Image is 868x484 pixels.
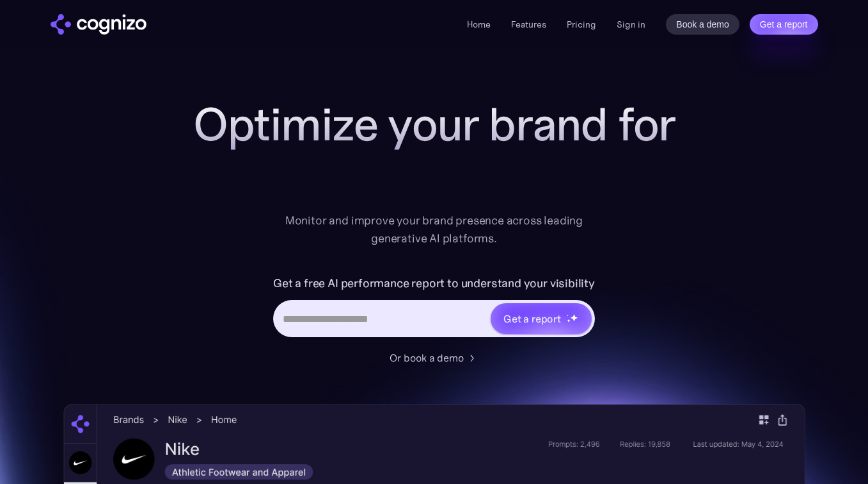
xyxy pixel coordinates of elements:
[273,273,595,294] label: Get a free AI performance report to understand your visibility
[273,273,595,344] form: Hero URL Input Form
[390,350,479,365] a: Or book a demo
[511,19,546,30] a: Features
[570,313,578,322] img: star
[489,302,593,335] a: Get a reportstarstarstar
[617,17,645,32] a: Sign in
[750,14,818,35] a: Get a report
[277,212,592,247] div: Monitor and improve your brand presence across leading generative AI platforms.
[666,14,739,35] a: Book a demo
[178,99,690,150] h1: Optimize your brand for
[503,311,561,326] div: Get a report
[390,350,464,365] div: Or book a demo
[51,14,146,35] a: home
[51,14,146,35] img: cognizo logo
[567,19,596,30] a: Pricing
[567,314,569,316] img: star
[567,319,571,323] img: star
[467,19,491,30] a: Home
